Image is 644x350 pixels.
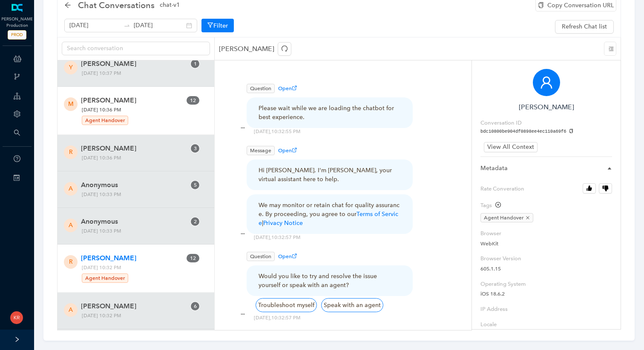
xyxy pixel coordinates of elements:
[79,190,175,199] span: [DATE] 10:33 PM
[201,19,234,32] button: Filter
[190,255,193,261] span: 1
[321,298,383,312] div: Speak with an agent
[69,63,73,72] span: Y
[187,254,199,262] sup: 12
[191,217,199,226] sup: 2
[259,166,401,184] div: Hi [PERSON_NAME]. I'm [PERSON_NAME], your virtual assistant here to help.
[480,280,612,288] label: Operating System
[219,42,295,56] p: [PERSON_NAME]
[82,116,128,125] span: Agent Handover
[480,164,602,173] span: Metadata
[599,183,612,193] button: Rate Converation
[14,73,20,80] span: branches
[247,146,275,155] span: Message
[191,302,199,310] sup: 6
[259,104,401,122] div: Please wait while we are loading the chatbot for best experience.
[81,59,186,69] span: [PERSON_NAME]
[562,22,607,31] span: Refresh Chat list
[124,22,130,29] span: to
[236,308,249,321] img: chat-bubble.svg
[480,265,612,273] p: 605.1.15
[278,253,297,259] span: Open
[193,255,196,261] span: 2
[236,228,249,241] img: chat-bubble.svg
[69,221,73,230] span: A
[609,46,614,51] span: menu-unfold
[67,44,198,53] input: Search conversation
[256,298,317,312] div: Troubleshoot myself
[81,180,186,190] span: Anonymous
[281,45,288,52] span: redo
[79,69,175,78] span: [DATE] 10:37 PM
[480,305,612,313] label: IP Address
[607,166,612,171] span: caret-right
[14,111,20,117] span: setting
[569,129,574,134] span: copy
[254,234,300,241] div: [DATE] , 10:32:57 PM
[259,272,401,290] div: Would you like to try and resolve the issue yourself or speak with an agent?
[278,85,297,91] span: Open
[480,290,612,298] p: iOS 18.6.2
[64,2,71,9] div: back
[81,95,186,105] span: [PERSON_NAME]
[484,142,538,152] button: View All Context
[81,301,186,311] span: [PERSON_NAME]
[134,21,184,30] input: End date
[254,314,300,322] div: [DATE] , 10:32:57 PM
[194,145,197,151] span: 3
[69,148,73,157] span: R
[480,128,612,135] pre: bdc10800be904df0898ee4ec110a69f6
[69,305,73,315] span: A
[81,253,186,263] span: [PERSON_NAME]
[79,154,175,162] span: [DATE] 10:36 PM
[487,142,534,152] span: View All Context
[79,263,175,284] span: [DATE] 10:32 PM
[247,252,275,261] span: Question
[254,128,300,135] div: [DATE] , 10:32:55 PM
[14,129,20,136] span: search
[236,122,249,135] img: chat-bubble.svg
[278,148,297,154] span: Open
[540,76,553,89] span: user
[191,60,199,68] sup: 1
[247,84,275,93] span: Question
[263,219,303,227] a: Privacy Notice
[82,273,128,283] span: Agent Handover
[480,201,501,210] div: Tags
[191,181,199,189] sup: 5
[526,216,530,220] span: close
[262,219,263,227] span: |
[480,183,612,194] label: Rate Converation
[8,30,26,40] span: PROD
[194,61,197,67] span: 1
[480,103,612,111] h6: [PERSON_NAME]
[14,155,20,162] span: question-circle
[495,202,501,208] span: plus-circle
[160,0,180,10] span: chat-v1
[480,119,522,127] label: Conversation ID
[480,320,612,329] label: Locale
[480,229,612,238] label: Browser
[124,22,130,29] span: swap-right
[69,184,73,193] span: A
[555,20,614,34] button: Refresh Chat list
[583,183,596,193] button: Rate Converation
[64,2,71,9] span: arrow-left
[194,182,197,188] span: 5
[79,227,175,236] span: [DATE] 10:33 PM
[480,213,533,222] span: Agent Handover
[538,2,544,8] span: copy
[480,164,612,176] div: Metadata
[69,257,73,267] span: R
[79,311,175,320] span: [DATE] 10:32 PM
[187,96,199,105] sup: 12
[259,202,400,218] span: We may monitor or retain chat for quality assurance. By proceeding, you agree to our
[68,100,74,109] span: M
[193,97,196,103] span: 2
[194,219,197,225] span: 2
[81,216,186,227] span: Anonymous
[480,240,612,248] p: WebKit
[81,143,186,154] span: [PERSON_NAME]
[69,21,120,30] input: Start date
[10,311,23,324] img: 02910a6a21756245b6becafea9e26043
